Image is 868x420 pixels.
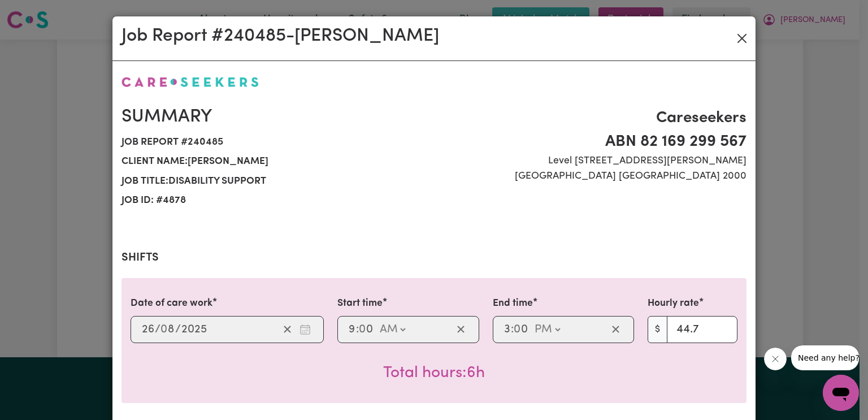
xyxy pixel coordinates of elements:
label: Hourly rate [648,296,699,311]
span: 0 [514,324,520,335]
span: Client name: [PERSON_NAME] [121,152,427,171]
span: Job ID: # 4878 [121,191,427,210]
span: : [356,323,359,336]
input: -- [141,321,155,338]
iframe: Button to launch messaging window [823,375,859,411]
img: Careseekers logo [121,77,259,87]
span: 0 [359,324,366,335]
input: -- [161,321,175,338]
input: -- [359,321,374,338]
button: Clear date [279,321,296,338]
span: [GEOGRAPHIC_DATA] [GEOGRAPHIC_DATA] 2000 [441,169,747,184]
span: Job report # 240485 [121,133,427,152]
label: Start time [337,296,383,311]
h2: Summary [121,106,427,128]
span: Level [STREET_ADDRESS][PERSON_NAME] [441,154,747,168]
span: 0 [160,324,167,335]
span: / [175,323,181,336]
input: -- [348,321,356,338]
button: Enter the date of care work [296,321,314,338]
span: $ [648,316,667,343]
span: Careseekers [441,106,747,130]
span: Job title: Disability support [121,172,427,191]
span: / [155,323,160,336]
iframe: Close message [764,348,787,370]
label: End time [493,296,533,311]
input: ---- [181,321,207,338]
span: Need any help? [7,8,68,17]
iframe: Message from company [791,345,859,370]
h2: Job Report # 240485 - [PERSON_NAME] [121,25,439,47]
span: Total hours worked: 6 hours [383,365,485,381]
label: Date of care work [131,296,212,311]
h2: Shifts [121,251,747,265]
input: -- [504,321,511,338]
span: : [511,323,514,336]
button: Close [733,29,751,47]
span: ABN 82 169 299 567 [441,130,747,154]
input: -- [514,321,529,338]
